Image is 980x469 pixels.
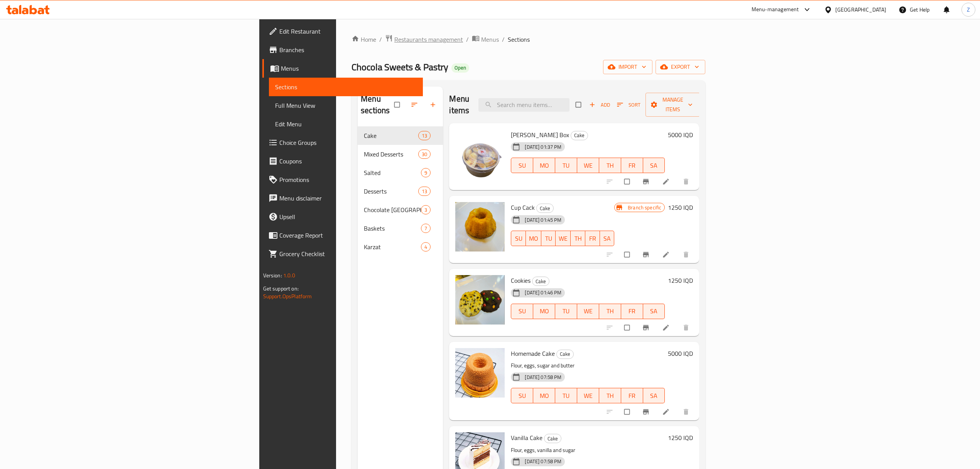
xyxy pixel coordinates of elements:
a: Edit menu item [662,178,671,185]
a: Full Menu View [269,96,423,115]
img: Klecha Box [455,129,505,179]
span: Sort [617,100,640,109]
span: [DATE] 07:58 PM [522,458,564,465]
span: Cake [544,434,561,443]
div: items [421,242,431,251]
span: Homemade Cake [511,348,555,359]
span: Coverage Report [279,231,417,240]
span: FR [624,390,640,401]
div: [GEOGRAPHIC_DATA] [835,5,886,14]
span: WE [580,306,596,317]
span: Choice Groups [279,138,417,147]
span: 7 [421,225,430,232]
button: FR [621,158,643,173]
a: Edit menu item [662,408,671,416]
span: Select to update [620,320,636,335]
div: items [418,150,431,159]
button: TU [555,158,577,173]
a: Sections [269,78,423,96]
span: Cup Cack [511,202,535,213]
div: items [421,168,431,177]
p: Flour, eggs, vanilla and sugar [511,445,665,455]
span: Cookies [511,275,531,286]
span: Sort sections [406,96,424,113]
span: MO [529,233,538,244]
span: TH [602,390,618,401]
a: Edit menu item [662,251,671,258]
span: 13 [419,132,430,139]
button: WE [577,388,599,403]
span: 3 [421,206,430,214]
span: Get support on: [263,284,299,294]
a: Promotions [262,170,423,189]
span: 30 [419,151,430,158]
button: TU [541,231,556,246]
div: Baskets7 [358,219,443,238]
div: Mixed Desserts30 [358,145,443,163]
span: Salted [364,168,421,177]
button: FR [621,304,643,319]
button: Branch-specific-item [637,246,656,263]
a: Coupons [262,152,423,170]
input: search [478,98,569,112]
button: TH [571,231,585,246]
a: Restaurants management [385,34,463,44]
button: WE [556,231,571,246]
span: Branch specific [625,204,664,211]
span: Upsell [279,212,417,221]
span: SA [646,160,662,171]
a: Menus [262,59,423,78]
div: items [421,224,431,233]
span: FR [624,160,640,171]
div: Cake [532,277,549,286]
button: WE [577,304,599,319]
p: Flour, eggs, sugar and butter [511,361,665,370]
button: Sort [615,99,642,111]
span: [DATE] 01:46 PM [522,289,564,296]
button: delete [678,246,696,263]
span: SU [514,306,530,317]
span: FR [588,233,597,244]
div: Open [451,63,469,73]
button: Manage items [645,93,700,117]
span: [DATE] 01:45 PM [522,216,564,224]
div: Desserts13 [358,182,443,201]
span: MO [536,160,552,171]
span: Branches [279,45,417,54]
div: Cake [536,204,554,213]
button: TH [599,304,621,319]
h6: 1250 IQD [668,432,693,443]
span: Version: [263,270,282,280]
a: Edit menu item [662,324,671,331]
button: FR [621,388,643,403]
span: TU [558,390,574,401]
button: import [603,60,652,74]
span: export [662,62,699,72]
span: Menus [281,64,417,73]
h2: Menu items [449,93,469,116]
button: MO [526,231,541,246]
span: Restaurants management [394,35,463,44]
h6: 1250 IQD [668,275,693,286]
span: WE [580,390,596,401]
a: Support.OpsPlatform [263,291,312,301]
span: [DATE] 07:58 PM [522,374,564,381]
button: delete [678,319,696,336]
span: Add item [587,99,612,111]
button: SA [643,388,665,403]
button: WE [577,158,599,173]
span: Sort items [612,99,645,111]
div: Salted9 [358,163,443,182]
h6: 1250 IQD [668,202,693,213]
a: Grocery Checklist [262,245,423,263]
span: Manage items [652,95,694,114]
span: Coupons [279,156,417,166]
div: Menu-management [752,5,799,14]
span: 4 [421,243,430,251]
span: SU [514,390,530,401]
span: SA [646,390,662,401]
a: Menus [472,34,499,44]
span: 9 [421,169,430,177]
button: SA [643,304,665,319]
